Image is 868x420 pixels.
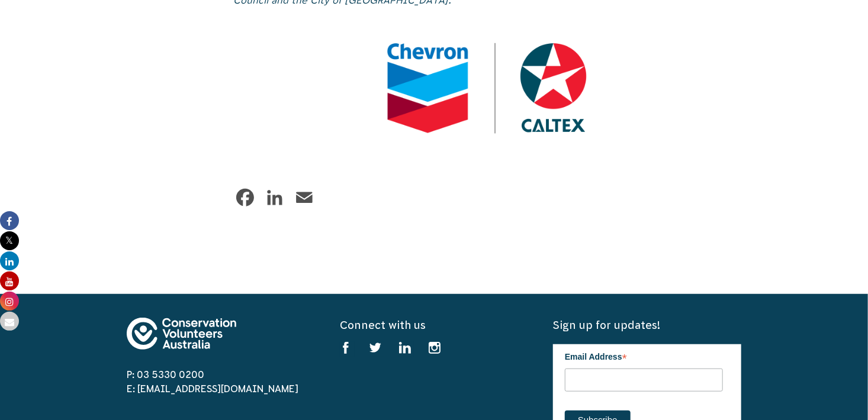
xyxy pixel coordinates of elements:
[553,318,741,332] h5: Sign up for updates!
[127,369,204,380] a: P: 03 5330 0200
[127,383,298,394] a: E: [EMAIL_ADDRESS][DOMAIN_NAME]
[340,318,528,332] h5: Connect with us
[233,186,257,209] a: Facebook
[127,318,236,350] img: logo-footer.svg
[263,186,287,209] a: LinkedIn
[565,344,723,367] label: Email Address
[292,186,316,209] a: Email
